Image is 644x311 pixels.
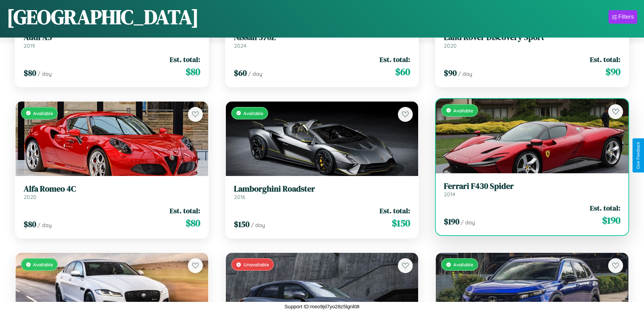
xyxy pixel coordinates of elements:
a: Ferrari F430 Spider2014 [444,181,620,198]
a: Audi A52019 [24,32,200,49]
span: $ 190 [444,216,459,227]
a: Lamborghini Roadster2016 [234,184,410,201]
span: Est. total: [380,206,410,216]
span: Available [33,262,53,267]
span: 2014 [444,191,455,198]
span: 2019 [24,42,35,49]
span: Est. total: [380,54,410,64]
h3: Alfa Romeo 4C [24,184,200,194]
span: / day [38,70,52,77]
span: Available [243,110,263,116]
span: 2020 [24,194,37,200]
a: Alfa Romeo 4C2020 [24,184,200,201]
span: / day [458,70,472,77]
span: $ 190 [602,214,620,227]
span: / day [38,222,52,228]
span: 2020 [444,42,457,49]
a: Nissan 370Z2024 [234,32,410,49]
span: Unavailable [243,262,269,267]
h3: Ferrari F430 Spider [444,181,620,191]
span: $ 150 [234,219,249,230]
div: Give Feedback [636,142,641,169]
span: Available [453,108,473,113]
span: Est. total: [590,203,620,213]
span: $ 60 [395,65,410,79]
span: $ 80 [24,219,36,230]
span: Available [453,262,473,267]
h3: Land Rover Discovery Sport [444,32,620,42]
a: Land Rover Discovery Sport2020 [444,32,620,49]
button: Filters [609,10,637,24]
span: $ 90 [605,65,620,79]
span: 2024 [234,42,246,49]
p: Support ID: meo9jd7yo28z5lgnl08 [285,302,360,311]
span: Est. total: [170,54,200,64]
span: Est. total: [170,206,200,216]
span: / day [248,70,262,77]
span: / day [251,222,265,228]
span: Est. total: [590,54,620,64]
h3: Audi A5 [24,32,200,42]
span: / day [461,219,475,226]
span: $ 80 [24,67,36,79]
span: Available [33,110,53,116]
span: $ 60 [234,67,247,79]
span: $ 80 [186,216,200,230]
span: $ 90 [444,67,457,79]
div: Filters [618,14,634,20]
span: $ 80 [186,65,200,79]
h3: Nissan 370Z [234,32,410,42]
span: $ 150 [392,216,410,230]
span: 2016 [234,194,245,200]
h1: [GEOGRAPHIC_DATA] [7,3,199,31]
h3: Lamborghini Roadster [234,184,410,194]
